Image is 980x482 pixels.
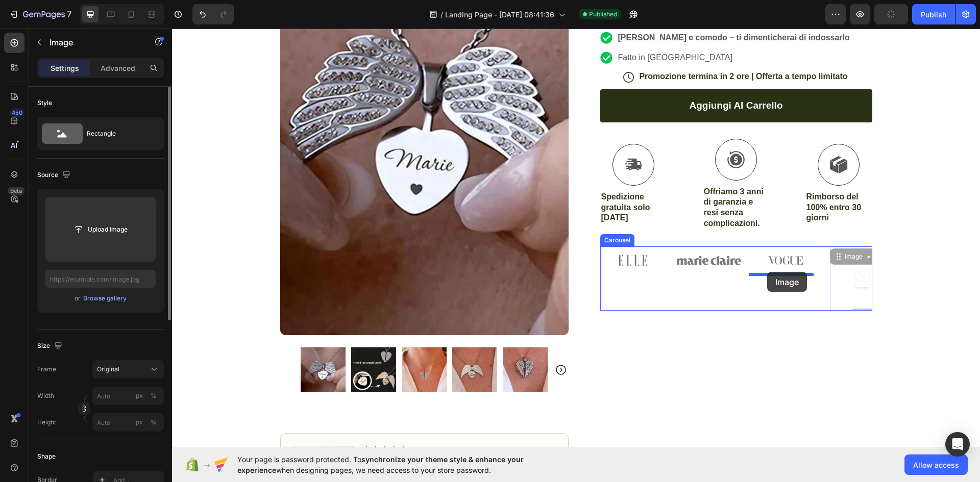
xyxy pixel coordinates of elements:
[45,270,156,288] input: https://example.com/image.jpg
[4,4,76,24] button: 7
[913,460,959,470] span: Allow access
[51,63,79,73] p: Settings
[75,292,81,305] span: or
[50,36,136,48] p: Image
[10,109,24,117] div: 450
[136,418,143,427] div: px
[133,416,145,428] button: %
[37,391,54,400] label: Width
[151,418,157,427] div: %
[148,390,160,402] button: px
[8,187,24,195] div: Beta
[37,452,56,461] div: Shape
[87,122,149,145] div: Rectangle
[101,63,135,73] p: Advanced
[83,294,127,303] div: Browse gallery
[92,360,164,378] button: Original
[237,454,563,475] span: Your page is password protected. To when designing pages, we need access to your store password.
[945,432,970,456] div: Open Intercom Messenger
[192,4,234,24] div: Undo/Redo
[92,413,164,432] input: px%
[904,454,968,475] button: Allow access
[67,8,71,20] p: 7
[92,387,164,405] input: px%
[136,391,143,400] div: px
[151,391,157,400] div: %
[37,339,64,353] div: Size
[37,365,56,374] label: Frame
[37,418,56,427] label: Height
[37,98,52,108] div: Style
[912,4,955,24] button: Publish
[65,220,136,239] button: Upload Image
[148,416,160,428] button: px
[589,10,617,19] span: Published
[83,293,127,303] button: Browse gallery
[97,365,119,374] span: Original
[440,9,443,20] span: /
[133,390,145,402] button: %
[445,9,554,20] span: Landing Page - [DATE] 08:41:36
[237,455,524,474] span: synchronize your theme style & enhance your experience
[921,9,946,20] div: Publish
[37,168,72,182] div: Source
[172,29,980,447] iframe: Design area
